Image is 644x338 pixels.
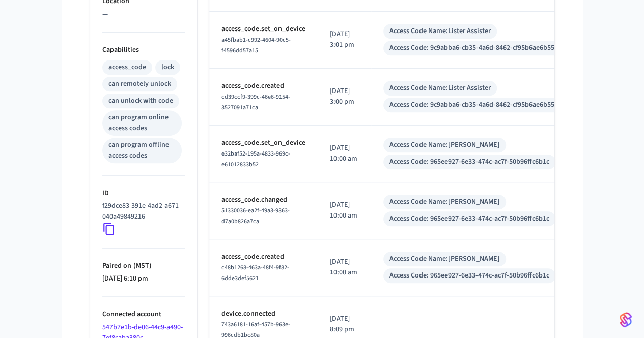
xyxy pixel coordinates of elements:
p: [DATE] 10:00 am [330,143,359,164]
div: can unlock with code [108,96,173,106]
p: access_code.set_on_device [221,138,305,148]
p: [DATE] 3:01 pm [330,29,359,50]
p: access_code.created [221,252,305,262]
div: can remotely unlock [108,79,171,89]
p: access_code.set_on_device [221,24,305,35]
div: Access Code: 9c9abba6-cb35-4a6d-8462-cf95b6ae6b55 [389,100,554,110]
div: Access Code Name: [PERSON_NAME] [389,254,500,264]
p: [DATE] 3:00 pm [330,86,359,107]
div: Access Code: 965ee927-6e33-474c-ac7f-50b96ffc6b1c [389,157,549,167]
div: Access Code: 965ee927-6e33-474c-ac7f-50b96ffc6b1c [389,213,549,224]
div: lock [161,62,174,73]
p: ID [102,188,185,199]
div: can program offline access codes [108,140,176,161]
div: Access Code Name: Lister Assister [389,83,491,94]
span: c48b1268-463a-48f4-9f82-6dde3def5621 [221,263,289,283]
div: Access Code Name: [PERSON_NAME] [389,140,500,150]
p: [DATE] 10:00 am [330,257,359,278]
p: — [102,9,185,20]
p: Capabilities [102,45,185,55]
p: [DATE] 6:10 pm [102,273,185,284]
p: access_code.changed [221,195,305,205]
div: Access Code: 9c9abba6-cb35-4a6d-8462-cf95b6ae6b55 [389,43,554,53]
span: e32baf52-195a-4833-969c-e61012833b52 [221,149,290,169]
span: 51330036-ea2f-49a3-9363-d7a0b826a7ca [221,206,290,226]
div: access_code [108,62,146,73]
p: device.connected [221,309,305,319]
p: access_code.created [221,81,305,91]
div: can program online access codes [108,112,176,134]
span: ( MST ) [131,261,152,271]
img: SeamLogoGradient.69752ec5.svg [620,312,632,328]
p: [DATE] 10:00 am [330,200,359,221]
p: Paired on [102,261,185,271]
span: cd39ccf9-399c-46e6-9154-3527091a71ca [221,93,290,112]
p: [DATE] 8:09 pm [330,314,359,335]
p: f29dce83-391e-4ad2-a671-040a49849216 [102,201,181,222]
p: Connected account [102,309,185,320]
div: Access Code: 965ee927-6e33-474c-ac7f-50b96ffc6b1c [389,270,549,281]
div: Access Code Name: [PERSON_NAME] [389,197,500,207]
div: Access Code Name: Lister Assister [389,26,491,37]
span: a45fbab1-c992-4604-90c5-f4596dd57a15 [221,36,291,55]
